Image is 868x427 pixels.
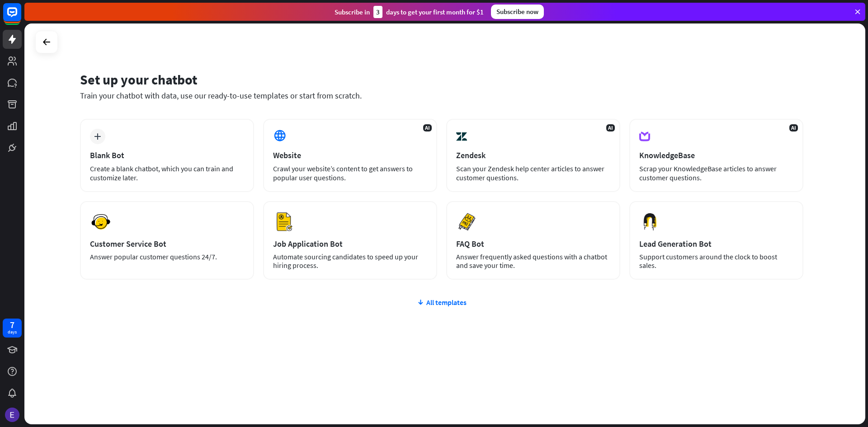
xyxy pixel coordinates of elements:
div: Subscribe in days to get your first month for $1 [335,6,484,18]
div: Subscribe now [491,5,544,19]
div: 3 [373,6,382,18]
a: 7 days [3,319,22,338]
div: 7 [10,321,14,329]
div: days [8,329,17,335]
